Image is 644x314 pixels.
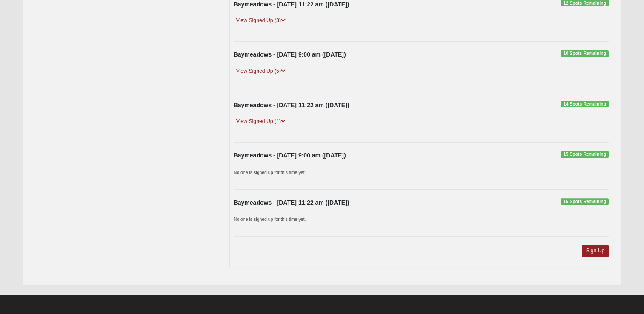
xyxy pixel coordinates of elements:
[234,117,288,126] a: View Signed Up (1)
[561,198,609,205] span: 15 Spots Remaining
[234,102,349,108] strong: Baymeadows - [DATE] 11:22 am ([DATE])
[234,67,288,76] a: View Signed Up (5)
[234,170,306,175] small: No one is signed up for this time yet.
[582,245,609,257] a: Sign Up
[234,16,288,25] a: View Signed Up (3)
[234,199,349,206] strong: Baymeadows - [DATE] 11:22 am ([DATE])
[561,101,609,108] span: 14 Spots Remaining
[234,217,306,222] small: No one is signed up for this time yet.
[234,51,346,58] strong: Baymeadows - [DATE] 9:00 am ([DATE])
[561,50,609,57] span: 10 Spots Remaining
[234,152,346,159] strong: Baymeadows - [DATE] 9:00 am ([DATE])
[234,1,349,8] strong: Baymeadows - [DATE] 11:22 am ([DATE])
[561,151,609,158] span: 15 Spots Remaining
